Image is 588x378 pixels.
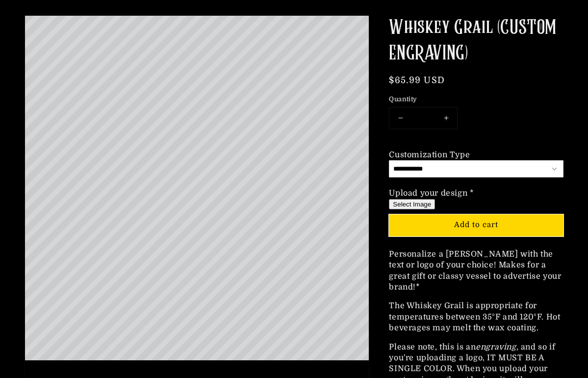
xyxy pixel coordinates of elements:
span: $65.99 USD [389,75,445,85]
div: Upload your design [389,188,474,199]
span: The Whiskey Grail is appropriate for temperatures between 35°F and 120°F. Hot beverages may melt ... [389,301,560,332]
span: Add to cart [454,220,498,229]
div: Customization Type [389,149,470,160]
label: Quantity [389,94,563,104]
em: engraving [476,343,516,351]
button: Select Image [389,199,435,209]
p: Personalize a [PERSON_NAME] with the text or logo of your choice! Makes for a great gift or class... [389,249,563,293]
h1: Whiskey Grail (CUSTOM ENGRAVING) [389,15,563,66]
button: Add to cart [389,214,563,236]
